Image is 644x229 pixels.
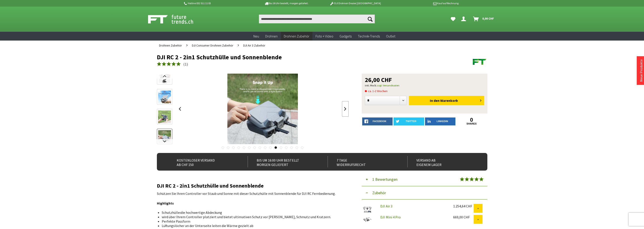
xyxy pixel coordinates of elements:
[183,1,252,6] p: Hotline 032 511 11 03
[393,117,424,125] a: twitter
[157,201,174,205] strong: Highlights
[362,186,487,199] button: Zubehör
[430,98,440,103] span: In den
[456,122,487,125] a: shares
[471,15,496,23] a: Warenkorb
[162,219,345,223] li: Perfekte Passform
[453,215,474,219] div: 669,00 CHF
[281,32,312,41] a: Drohnen Zubehör
[180,210,181,215] strong: :
[362,117,393,125] a: facebook
[159,43,182,47] span: Drohnen Zubehör
[183,62,188,66] span: ( )
[312,32,336,41] a: Foto + Video
[383,32,398,41] a: Outlet
[316,34,333,38] span: Foto + Video
[168,156,238,167] div: Kostenloser Versand ab CHF 150
[241,41,267,50] a: DJI Air 3 Zubehör
[440,98,458,103] span: Warenkorb
[253,34,259,38] span: Neu
[259,15,375,23] input: Produkt, Marke, Kategorie, EAN, Artikelnummer…
[425,117,456,125] a: LinkedIn
[377,84,399,87] a: zzgl. Versandkosten
[453,204,474,208] div: 1.254,64 CHF
[321,1,390,6] p: DJI Drohnen Dealer [GEOGRAPHIC_DATA]
[390,1,458,6] p: Kauf auf Rechnung
[406,120,416,123] span: twitter
[449,15,458,23] a: Meine Favoriten
[456,117,487,122] a: 0
[250,32,262,41] a: Neu
[472,54,487,69] img: Futuretrends
[362,204,373,215] img: DJI Air 3
[639,59,643,82] a: Neue Produkte
[482,15,494,22] span: 0,00 CHF
[362,215,373,224] img: DJI Mini 4 Pro
[284,34,309,38] span: Drohnen Zubehör
[190,41,236,50] a: DJI Consumer Drohnen Zubehör
[328,156,398,167] div: 7 Tage Widerrufsrecht
[365,77,392,83] span: 26,00 CHF
[336,32,355,41] a: Gadgets
[380,204,392,208] a: DJI Air 3
[157,41,184,50] a: Drohnen Zubehör
[162,223,345,228] li: Lüftungslöcher an der Unterseite leiten die Wärme gezielt ab
[265,34,278,38] span: Drohnen
[243,43,265,47] span: DJI Air 3 Zubehör
[409,96,484,105] button: In den Warenkorb
[148,14,203,25] img: Shop Futuretrends - zur Startseite wechseln
[252,1,321,6] p: Bis 16 Uhr bestellt, morgen geliefert.
[358,34,380,38] span: Technik-Trends
[459,15,470,23] a: Hi, Richard - Dein Konto
[157,54,421,60] h1: DJI RC 2 - 2in1 Schutzhülle und Sonnenblende
[262,32,281,41] a: Drohnen
[157,183,349,189] h2: DJI RC 2 - 2in1 Schutzhülle und Sonnenblende
[365,88,388,94] span: ca. 1-2 Wochen
[157,61,188,67] a: (1)
[248,156,318,167] div: Bis um 16:00 Uhr bestellt Morgen geliefert
[365,83,484,88] p: inkl. MwSt.
[192,43,233,47] span: DJI Consumer Drohnen Zubehör
[185,62,187,66] span: 1
[380,215,401,219] a: DJI Mini 4 Pro
[162,210,345,215] li: Schutzhülle die hochwertige Abdeckung
[362,173,487,186] button: 1 Bewertungen
[162,215,345,219] li: wird über Ihrem Controller platziert und bietet ultimativen Schutz vor [PERSON_NAME], Schmutz und...
[157,191,349,196] p: Schützen Sie Ihren Controller vor Staub und Sonne mit dieser Schutzhülle mit Sonnenblende für DJI...
[373,120,386,123] span: facebook
[355,32,383,41] a: Technik-Trends
[386,34,395,38] span: Outlet
[437,120,448,123] span: LinkedIn
[340,34,352,38] span: Gadgets
[366,15,375,23] button: Suchen
[407,156,478,167] div: Versand ab eigenem Lager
